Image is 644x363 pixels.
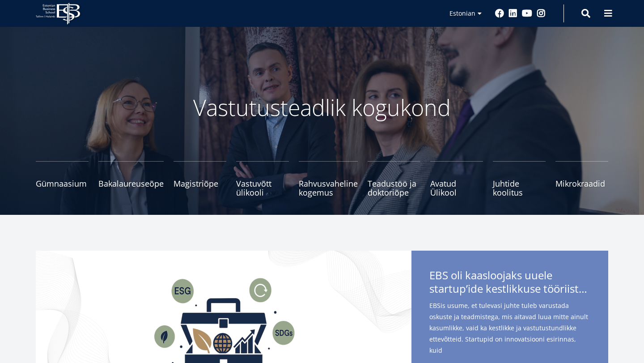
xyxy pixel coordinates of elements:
a: Facebook [495,9,504,18]
a: Juhtide koolitus [493,161,546,197]
a: Bakalaureuseõpe [98,161,164,197]
span: Teadustöö ja doktoriõpe [368,179,420,197]
a: Avatud Ülikool [430,161,483,197]
span: Gümnaasium [36,179,89,188]
span: Vastuvõtt ülikooli [236,179,289,197]
a: Magistriõpe [174,161,226,197]
span: Avatud Ülikool [430,179,483,197]
span: EBS oli kaasloojaks uuele [429,269,590,298]
a: Gümnaasium [36,161,89,197]
a: Mikrokraadid [555,161,608,197]
a: Youtube [522,9,532,18]
span: startup’ide kestlikkuse tööriistakastile [429,282,590,295]
a: Teadustöö ja doktoriõpe [368,161,420,197]
a: Rahvusvaheline kogemus [299,161,358,197]
span: Rahvusvaheline kogemus [299,179,358,197]
p: Vastutusteadlik kogukond [85,94,559,121]
a: Vastuvõtt ülikooli [236,161,289,197]
span: Magistriõpe [174,179,226,188]
a: Linkedin [508,9,517,18]
span: Bakalaureuseõpe [98,179,164,188]
span: Juhtide koolitus [493,179,546,197]
a: Instagram [537,9,546,18]
span: Mikrokraadid [555,179,608,188]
